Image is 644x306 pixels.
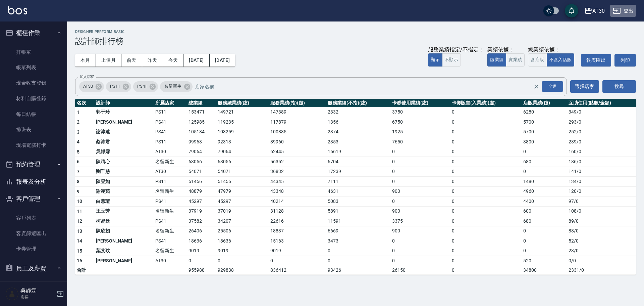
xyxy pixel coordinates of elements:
button: 列印 [614,54,636,67]
button: 客戶管理 [3,190,64,208]
span: 5 [77,149,79,155]
span: AT30 [79,83,97,90]
label: 加入店家 [80,74,94,79]
button: [DATE] [210,54,235,67]
span: 名留新生 [160,83,185,90]
td: 陳欣如 [94,226,154,236]
td: 5700 [522,117,567,127]
td: 0 [390,236,450,246]
td: AT30 [154,256,187,266]
a: 每日結帳 [3,106,64,122]
a: 現金收支登錄 [3,75,64,91]
th: 服務總業績(虛) [216,99,268,107]
td: 蔡沛君 [94,137,154,147]
td: 柯易廷 [94,216,154,226]
th: 店販業績(虛) [522,99,567,107]
td: 125985 [187,117,216,127]
span: 15 [77,248,83,254]
td: 陳晴心 [94,157,154,167]
button: 報表匯出 [581,54,611,67]
button: 櫃檯作業 [3,24,64,42]
td: 合計 [75,266,94,274]
button: 登出 [610,5,636,17]
td: 54071 [187,167,216,177]
td: 0 / 0 [567,256,636,266]
td: 3473 [326,236,390,246]
button: [DATE] [183,54,209,67]
td: 18636 [187,236,216,246]
td: 103259 [216,127,268,137]
td: 0 [450,167,522,177]
td: 88 / 0 [567,226,636,236]
button: 不含入店販 [547,53,575,67]
td: 0 [450,127,522,137]
button: 上個月 [96,54,121,67]
button: 員工及薪資 [3,260,64,277]
td: PS41 [154,117,187,127]
div: 名留新生 [160,81,193,92]
td: 陳昱如 [94,177,154,187]
a: 卡券管理 [3,241,64,257]
td: 23 / 0 [567,246,636,256]
td: PS41 [154,236,187,246]
td: PS41 [154,127,187,137]
td: 0 [390,167,450,177]
span: 3 [77,129,79,135]
button: 含店販 [528,53,547,67]
td: 0 [522,167,567,177]
td: 0 [450,246,522,256]
td: 7650 [390,137,450,147]
td: 93426 [326,266,390,274]
button: AT30 [582,4,607,18]
td: 2374 [326,127,390,137]
span: 7 [77,169,79,174]
input: 店家名稱 [194,81,545,92]
td: 34207 [216,216,268,226]
th: 互助使用(點數/金額) [567,99,636,107]
td: 2353 [326,137,390,147]
span: 2 [77,119,79,125]
td: 0 [450,137,522,147]
td: 0 [269,256,326,266]
td: 0 [326,256,390,266]
td: 0 [390,196,450,207]
td: 吳靜霖 [94,147,154,157]
td: 18636 [216,236,268,246]
span: 8 [77,179,79,184]
td: 0 [450,147,522,157]
td: 600 [522,206,567,216]
th: 名次 [75,99,94,107]
td: 4400 [522,196,567,207]
td: 37582 [187,216,216,226]
span: 12 [77,218,83,224]
td: 0 [390,256,450,266]
td: 97 / 0 [567,196,636,207]
a: 客資篩選匯出 [3,226,64,241]
button: 昨天 [142,54,163,67]
button: Open [540,80,565,93]
td: 141 / 0 [567,167,636,177]
button: Clear [532,82,541,91]
td: 79064 [216,147,268,157]
td: 7111 [326,177,390,187]
td: 105184 [187,127,216,137]
td: 名留新生 [154,246,187,256]
td: 36832 [269,167,326,177]
td: 955988 [187,266,216,274]
td: 117879 [269,117,326,127]
td: PS41 [154,196,187,207]
td: 2332 [326,107,390,117]
td: 17239 [326,167,390,177]
span: 1 [77,110,79,115]
td: [PERSON_NAME] [94,256,154,266]
td: 37919 [187,206,216,216]
td: 9019 [269,246,326,256]
td: 0 [522,226,567,236]
td: 293 / 0 [567,117,636,127]
div: PS41 [133,81,158,92]
td: 239 / 0 [567,137,636,147]
td: 3750 [390,107,450,117]
button: 搜尋 [602,80,636,93]
td: 63056 [216,157,268,167]
button: save [565,4,578,17]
